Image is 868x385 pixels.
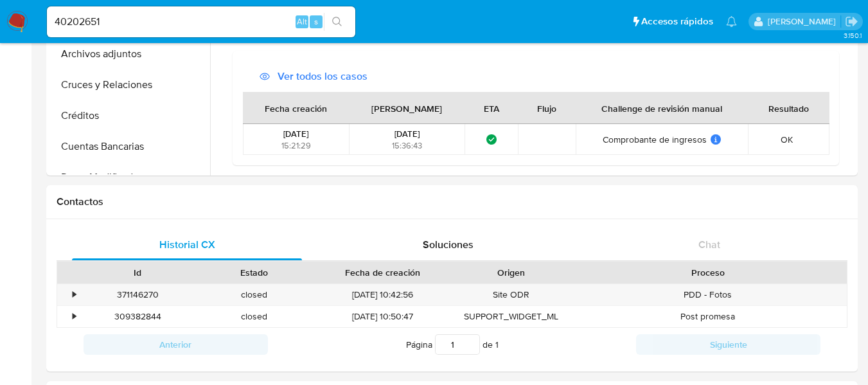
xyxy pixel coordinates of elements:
[495,338,499,351] span: 1
[569,306,847,327] div: Post promesa
[698,237,720,252] span: Chat
[406,334,499,355] span: Página de
[49,100,210,131] button: Créditos
[80,284,196,305] div: 371146270
[578,266,838,279] div: Proceso
[312,306,453,327] div: [DATE] 10:50:47
[569,284,847,305] div: PDD - Fotos
[84,334,268,355] button: Anterior
[321,266,444,279] div: Fecha de creación
[297,15,307,28] span: Alt
[423,237,474,252] span: Soluciones
[196,306,312,327] div: closed
[845,15,858,28] a: Salir
[89,266,187,279] div: Id
[49,162,210,193] button: Datos Modificados
[73,310,76,323] div: •
[49,131,210,162] button: Cuentas Bancarias
[641,15,713,28] span: Accesos rápidos
[57,195,847,208] h1: Contactos
[324,13,350,31] button: search-icon
[49,39,210,69] button: Archivos adjuntos
[73,289,76,301] div: •
[80,306,196,327] div: 309382844
[453,306,569,327] div: SUPPORT_WIDGET_ML
[462,266,560,279] div: Origen
[453,284,569,305] div: Site ODR
[196,284,312,305] div: closed
[49,69,210,100] button: Cruces y Relaciones
[726,16,737,27] a: Notificaciones
[844,30,862,40] span: 3.150.1
[159,237,215,252] span: Historial CX
[205,266,303,279] div: Estado
[314,15,318,28] span: s
[636,334,820,355] button: Siguiente
[47,13,355,30] input: Buscar usuario o caso...
[312,284,453,305] div: [DATE] 10:42:56
[768,15,840,28] p: zoe.breuer@mercadolibre.com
